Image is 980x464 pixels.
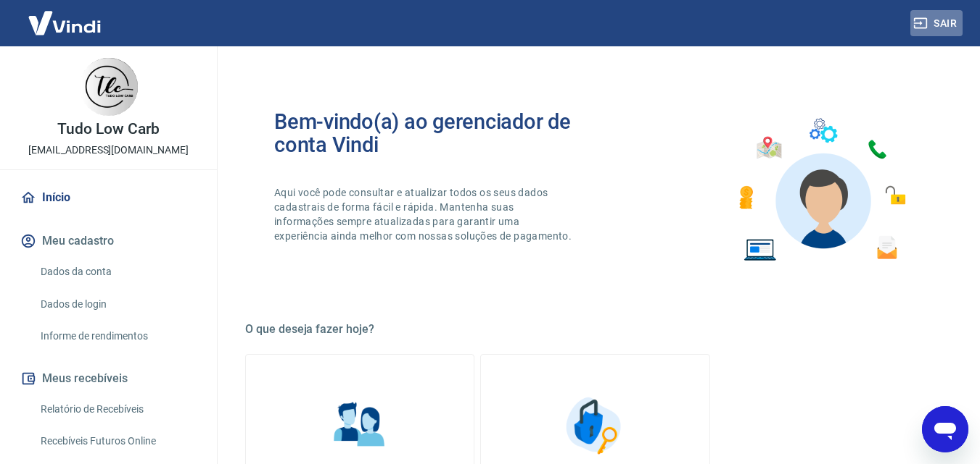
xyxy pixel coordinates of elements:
[922,406,968,452] iframe: Botão para abrir a janela de mensagens
[274,185,575,243] p: Aqui você pode consultar e atualizar todos os seus dados cadastrais de forma fácil e rápida. Mant...
[35,257,199,287] a: Dados da conta
[910,10,963,37] button: Sair
[80,58,138,116] img: 092b66a1-269f-484b-a6ef-d60da104ea9d.jpeg
[17,363,199,395] button: Meus recebíveis
[17,182,199,214] a: Início
[324,389,396,462] img: Informações pessoais
[35,395,199,424] a: Relatório de Recebíveis
[274,110,596,156] h2: Bem-vindo(a) ao gerenciador de conta Vindi
[28,143,189,158] p: [EMAIL_ADDRESS][DOMAIN_NAME]
[35,290,199,319] a: Dados de login
[17,225,199,257] button: Meu cadastro
[245,322,945,337] h5: O que deseja fazer hoje?
[35,426,199,456] a: Recebíveis Futuros Online
[726,110,916,270] img: Imagem de um avatar masculino com diversos icones exemplificando as funcionalidades do gerenciado...
[35,321,199,351] a: Informe de rendimentos
[57,122,159,137] p: Tudo Low Carb
[17,1,112,45] img: Vindi
[559,389,631,462] img: Segurança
